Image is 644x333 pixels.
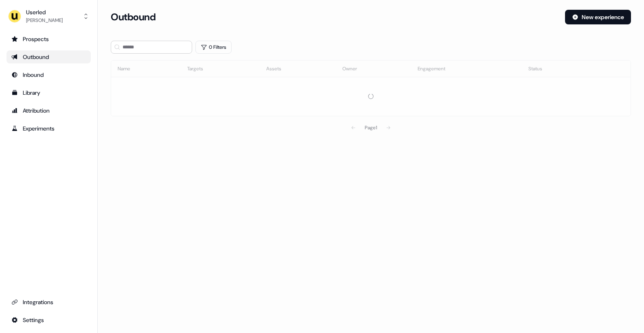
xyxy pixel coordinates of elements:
[11,124,86,133] div: Experiments
[7,122,91,135] a: Go to experiments
[7,68,91,81] a: Go to Inbound
[7,7,91,26] button: Userled[PERSON_NAME]
[11,53,86,61] div: Outbound
[195,41,232,54] button: 0 Filters
[11,316,86,324] div: Settings
[565,10,631,24] button: New experience
[26,16,63,24] div: [PERSON_NAME]
[11,35,86,43] div: Prospects
[11,89,86,97] div: Library
[7,86,91,99] a: Go to templates
[7,313,91,326] a: Go to integrations
[11,298,86,306] div: Integrations
[7,50,91,63] a: Go to outbound experience
[111,11,156,23] h3: Outbound
[11,107,86,115] div: Attribution
[11,71,86,79] div: Inbound
[7,33,91,46] a: Go to prospects
[7,296,91,309] a: Go to integrations
[26,8,63,16] div: Userled
[7,104,91,117] a: Go to attribution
